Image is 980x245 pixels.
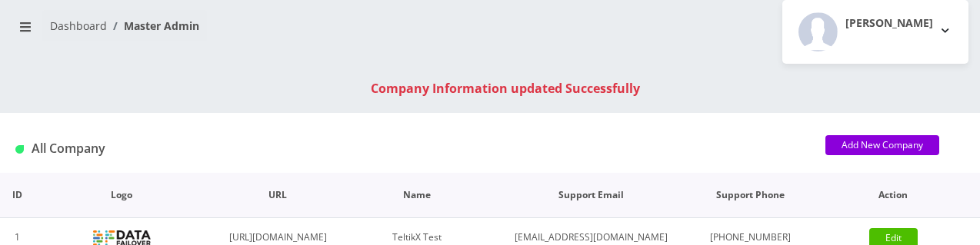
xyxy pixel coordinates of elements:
th: Support Phone [695,173,806,218]
a: Add New Company [825,135,939,155]
img: All Company [15,145,24,154]
th: Logo [35,173,208,218]
th: Name [348,173,487,218]
th: URL [208,173,348,218]
li: Master Admin [107,18,199,34]
h1: All Company [15,141,802,156]
th: Action [806,173,980,218]
nav: breadcrumb [12,10,478,54]
th: Support Email [487,173,695,218]
h2: [PERSON_NAME] [845,17,933,30]
a: Dashboard [50,18,107,33]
